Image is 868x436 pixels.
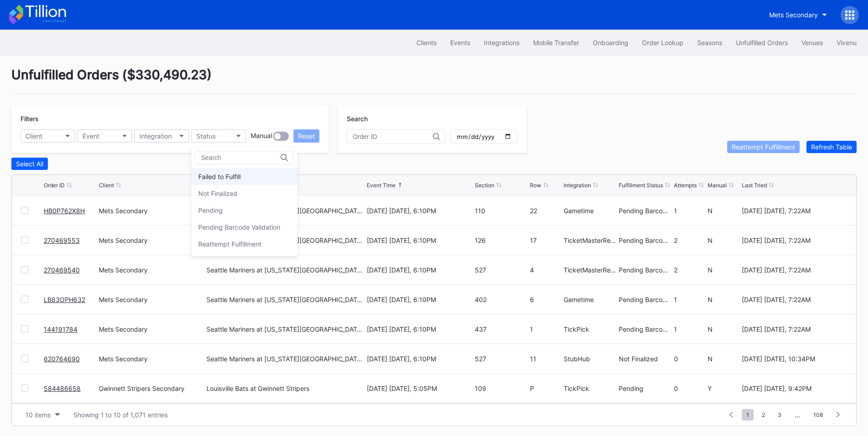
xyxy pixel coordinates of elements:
div: Pending [198,206,223,214]
div: Reattempt Fulfillment [198,240,262,248]
div: Failed to Fulfill [198,173,241,180]
div: Not Finalized [198,190,237,197]
input: Search [201,154,281,161]
div: Pending Barcode Validation [198,223,280,231]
